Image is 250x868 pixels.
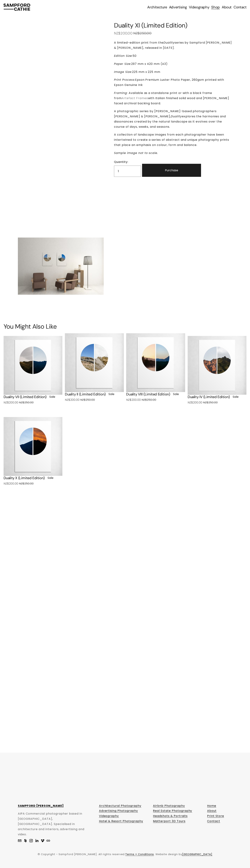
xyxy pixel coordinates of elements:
[46,839,50,842] a: URL
[114,53,232,59] p: 50
[153,814,187,819] a: Headshots & Portraits
[188,336,246,405] a: Duality IV (Limited Edition)
[18,811,88,837] p: AIPA Commercial photographer based in [GEOGRAPHIC_DATA], [GEOGRAPHIC_DATA]. Specialised in archit...
[49,395,55,399] span: Sale
[164,41,175,45] em: Duality
[122,96,148,100] a: Artefact Frames
[222,5,232,10] a: About
[114,159,141,165] label: Quantity:
[147,5,167,9] span: Architecture
[4,482,18,486] span: NZ$200.00
[114,62,131,66] em: Paper Size:
[18,839,21,842] a: sam@sampfordcathie.com
[207,803,216,809] a: Home
[18,852,232,857] p: © Copyright - Sampford [PERSON_NAME]. All rights reserved. . Website design by
[234,5,246,10] a: Contact
[18,22,104,295] div: Gallery
[173,392,179,396] span: Sale
[207,819,220,824] a: Contact
[114,91,232,106] p: : Available as a standalone print or with a black frame from with Italian finished solid wood and...
[114,69,232,75] p: 225 mm x 225 mm
[19,482,34,486] span: NZ$250.00
[126,333,185,402] a: Duality VIII (Limited Edition)
[65,392,106,396] div: Duality II (Limited Edition)
[114,54,132,58] em: Edition Size:
[114,91,127,95] em: Framing
[19,400,34,405] span: NZ$250.00
[4,323,247,330] h2: You Might Also Like
[211,5,220,10] a: Shop
[114,78,135,82] em: Print Process:
[182,852,212,856] span: [GEOGRAPHIC_DATA]
[35,839,39,842] a: Sampford Cathie
[142,164,201,177] button: Purchase
[99,814,119,819] a: Videography
[114,22,232,29] h1: Duality XI (Limited Edition)
[203,400,218,405] span: NZ$250.00
[114,151,158,155] em: Sample image not to scale.
[114,132,232,148] p: A collection of landscape images from each photographer have been intertwined to create a series ...
[99,819,143,824] a: Hotel & Resort Photography
[147,5,167,10] a: folder dropdown
[18,803,64,809] a: SAMPFORD [PERSON_NAME]
[207,808,217,814] a: About
[114,31,132,36] span: NZ$200.00
[142,398,156,402] span: NZ$250.00
[114,166,141,177] input: Quantity
[153,803,185,809] a: Airbnb Photography
[114,77,232,88] p: Epson Premium Luster Photo Paper, 260gsm printed with Epson Genuine Ink
[4,336,62,405] a: Duality VII (Limited Edition)
[65,398,80,402] span: NZ$200.00
[4,476,45,480] div: Duality X (Limited Edition)
[165,168,178,173] span: Purchase
[126,398,141,402] span: NZ$200.00
[125,852,154,857] a: Terms + Conditions
[153,808,192,814] a: Real Estate Photography
[4,4,30,11] img: Sampford Cathie Photo + Video
[29,839,33,842] a: Sampford Cathie
[207,814,224,819] a: Print Store
[114,109,232,129] p: A photographic series by [PERSON_NAME]-based photographers [PERSON_NAME] & [PERSON_NAME], explore...
[189,5,209,10] a: Videography
[48,476,53,480] span: Sale
[18,804,64,808] strong: SAMPFORD [PERSON_NAME]
[108,392,114,396] span: Sale
[114,70,132,74] em: Image Size:
[182,852,212,857] a: [GEOGRAPHIC_DATA]
[65,333,124,402] a: Duality II (Limited Edition)
[24,839,27,842] a: Houzz
[114,40,232,51] p: A limited-edition print from the series by Sampford [PERSON_NAME] & [PERSON_NAME], released in [D...
[169,5,187,10] a: folder dropdown
[169,5,187,9] span: Advertising
[153,819,185,824] a: Matterport 3D Tours
[41,839,44,842] a: Sampford Cathie
[4,395,46,399] div: Duality VII (Limited Edition)
[233,395,239,399] span: Sale
[188,400,202,405] span: NZ$200.00
[99,803,141,809] a: Architectural Photography
[99,808,138,814] a: Advertising Photography
[126,392,170,396] div: Duality VIII (Limited Edition)
[4,400,18,405] span: NZ$200.00
[80,398,95,402] span: NZ$250.00
[4,417,62,486] a: Duality X (Limited Edition)
[133,31,151,36] span: NZ$250.00
[188,395,230,399] div: Duality IV (Limited Edition)
[171,114,182,118] em: Duality
[114,61,232,67] p: 297 mm x 420 mm (A3)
